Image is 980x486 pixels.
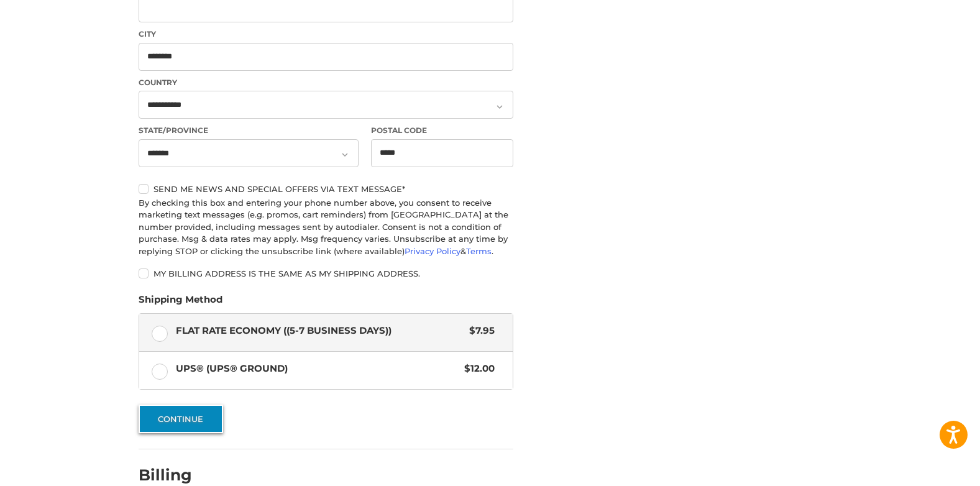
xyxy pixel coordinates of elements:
label: City [139,29,513,40]
a: Privacy Policy [405,246,460,256]
span: $7.95 [463,324,495,338]
span: Flat Rate Economy ((5-7 Business Days)) [176,324,464,338]
label: Country [139,77,513,88]
a: Terms [466,246,492,256]
label: State/Province [139,125,359,136]
div: By checking this box and entering your phone number above, you consent to receive marketing text ... [139,197,513,258]
legend: Shipping Method [139,293,222,313]
span: $12.00 [458,362,495,376]
label: My billing address is the same as my shipping address. [139,268,513,278]
button: Continue [139,405,223,433]
span: UPS® (UPS® Ground) [176,362,459,376]
label: Postal Code [371,125,514,136]
label: Send me news and special offers via text message* [139,184,513,194]
h2: Billing [139,465,211,485]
